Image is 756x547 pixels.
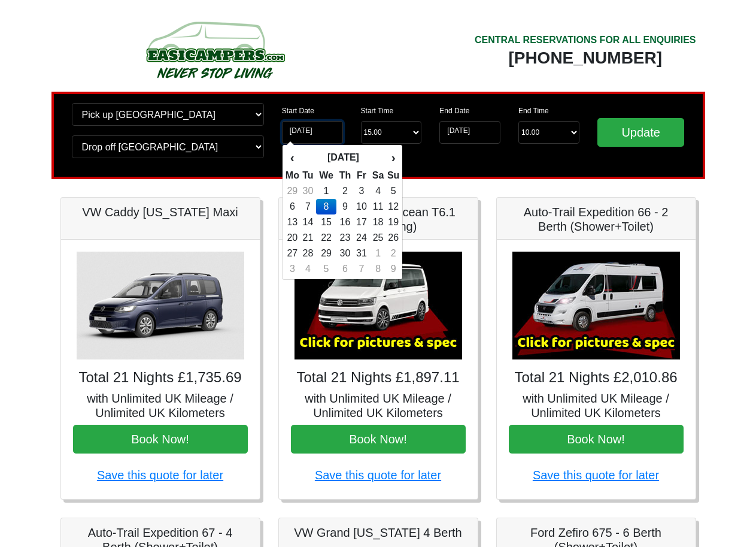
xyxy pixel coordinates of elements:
[73,391,248,420] h5: with Unlimited UK Mileage / Unlimited UK Kilometers
[282,105,314,116] label: Start Date
[369,199,387,214] td: 11
[369,214,387,230] td: 18
[316,183,336,199] td: 1
[597,118,685,147] input: Update
[300,147,387,168] th: [DATE]
[285,246,300,261] td: 27
[361,105,394,116] label: Start Time
[300,199,316,214] td: 7
[316,199,336,214] td: 8
[509,425,684,454] button: Book Now!
[336,168,354,183] th: Th
[73,205,248,219] h5: VW Caddy [US_STATE] Maxi
[336,199,354,214] td: 9
[336,261,354,277] td: 6
[439,121,500,144] input: Return Date
[512,252,680,359] img: Auto-Trail Expedition 66 - 2 Berth (Shower+Toilet)
[315,469,441,482] a: Save this quote for later
[285,183,300,199] td: 29
[369,261,387,277] td: 8
[509,369,684,386] h4: Total 21 Nights £2,010.86
[336,183,354,199] td: 2
[97,469,223,482] a: Save this quote for later
[439,105,469,116] label: End Date
[354,199,370,214] td: 10
[387,199,400,214] td: 12
[387,183,400,199] td: 5
[475,33,696,47] div: CENTRAL RESERVATIONS FOR ALL ENQUIRIES
[300,183,316,199] td: 30
[101,17,329,83] img: campers-checkout-logo.png
[73,425,248,454] button: Book Now!
[291,369,466,386] h4: Total 21 Nights £1,897.11
[285,261,300,277] td: 3
[316,246,336,261] td: 29
[354,183,370,199] td: 3
[316,261,336,277] td: 5
[509,205,684,234] h5: Auto-Trail Expedition 66 - 2 Berth (Shower+Toilet)
[369,168,387,183] th: Sa
[387,214,400,230] td: 19
[354,214,370,230] td: 17
[316,230,336,246] td: 22
[518,105,549,116] label: End Time
[300,230,316,246] td: 21
[285,230,300,246] td: 20
[316,214,336,230] td: 15
[387,147,400,168] th: ›
[282,121,343,144] input: Start Date
[77,252,244,359] img: VW Caddy California Maxi
[336,214,354,230] td: 16
[291,425,466,454] button: Book Now!
[354,261,370,277] td: 7
[291,525,466,540] h5: VW Grand [US_STATE] 4 Berth
[387,261,400,277] td: 9
[300,214,316,230] td: 14
[509,391,684,420] h5: with Unlimited UK Mileage / Unlimited UK Kilometers
[291,391,466,420] h5: with Unlimited UK Mileage / Unlimited UK Kilometers
[475,47,696,69] div: [PHONE_NUMBER]
[73,369,248,386] h4: Total 21 Nights £1,735.69
[300,261,316,277] td: 4
[300,246,316,261] td: 28
[316,168,336,183] th: We
[285,147,300,168] th: ‹
[294,252,462,359] img: VW California Ocean T6.1 (Auto, Awning)
[336,246,354,261] td: 30
[354,168,370,183] th: Fr
[285,199,300,214] td: 6
[369,246,387,261] td: 1
[300,168,316,183] th: Tu
[533,469,659,482] a: Save this quote for later
[354,230,370,246] td: 24
[369,183,387,199] td: 4
[354,246,370,261] td: 31
[336,230,354,246] td: 23
[387,230,400,246] td: 26
[285,168,300,183] th: Mo
[369,230,387,246] td: 25
[387,168,400,183] th: Su
[387,246,400,261] td: 2
[285,214,300,230] td: 13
